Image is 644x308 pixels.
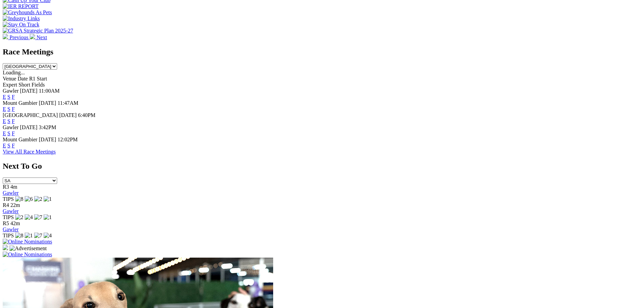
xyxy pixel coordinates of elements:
span: [DATE] [39,137,56,142]
img: GRSA Strategic Plan 2025-27 [3,28,73,34]
a: Next [30,34,47,40]
span: Fields [31,82,45,88]
a: Gawler [3,190,19,196]
span: 22m [10,202,20,208]
span: 12:02PM [57,137,78,142]
img: Industry Links [3,16,40,22]
img: Online Nominations [3,252,52,258]
img: 4 [44,233,52,239]
a: S [7,94,10,100]
span: TIPS [3,196,14,202]
span: Next [37,34,47,40]
span: 11:00AM [39,88,60,94]
img: 6 [25,196,33,202]
img: 1 [44,196,52,202]
span: TIPS [3,233,14,238]
span: Gawler [3,124,19,130]
span: 6:40PM [78,112,96,118]
a: F [12,118,15,124]
span: [DATE] [59,112,77,118]
a: F [12,94,15,100]
img: 4 [25,214,33,220]
a: S [7,131,10,136]
span: Short [19,82,30,88]
span: Expert [3,82,17,88]
img: 8 [15,196,23,202]
a: E [3,106,6,112]
img: 1 [25,233,33,239]
img: 15187_Greyhounds_GreysPlayCentral_Resize_SA_WebsiteBanner_300x115_2025.jpg [3,245,8,250]
img: Greyhounds As Pets [3,9,52,16]
a: S [7,106,10,112]
a: F [12,143,15,148]
span: R3 [3,184,9,190]
span: Mount Gambier [3,137,38,142]
span: [DATE] [39,100,56,106]
span: 3:42PM [39,124,56,130]
a: Gawler [3,227,19,232]
span: [DATE] [20,88,38,94]
img: 8 [15,233,23,239]
span: Venue [3,76,16,81]
a: S [7,118,10,124]
span: Loading... [3,70,25,75]
span: R1 Start [29,76,47,81]
span: 11:47AM [57,100,78,106]
a: F [12,106,15,112]
span: Mount Gambier [3,100,38,106]
span: 42m [10,220,20,226]
a: E [3,131,6,136]
img: chevron-right-pager-white.svg [30,34,35,39]
a: F [12,131,15,136]
img: 2 [15,214,23,220]
img: chevron-left-pager-white.svg [3,34,8,39]
img: 2 [34,196,42,202]
span: R5 [3,220,9,226]
a: Gawler [3,208,19,214]
span: R4 [3,202,9,208]
a: E [3,94,6,100]
img: Advertisement [9,245,47,252]
img: 1 [44,214,52,220]
span: [GEOGRAPHIC_DATA] [3,112,58,118]
a: View All Race Meetings [3,149,56,155]
a: E [3,118,6,124]
span: Previous [9,34,28,40]
span: TIPS [3,214,14,220]
img: Online Nominations [3,239,52,245]
span: 4m [10,184,17,190]
a: S [7,143,10,148]
h2: Race Meetings [3,47,641,56]
h2: Next To Go [3,162,641,171]
a: Previous [3,34,30,40]
span: [DATE] [20,124,38,130]
span: Gawler [3,88,19,94]
img: Stay On Track [3,22,39,28]
span: Date [18,76,28,81]
a: E [3,143,6,148]
img: IER REPORT [3,3,39,9]
img: 7 [34,214,42,220]
img: 7 [34,233,42,239]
